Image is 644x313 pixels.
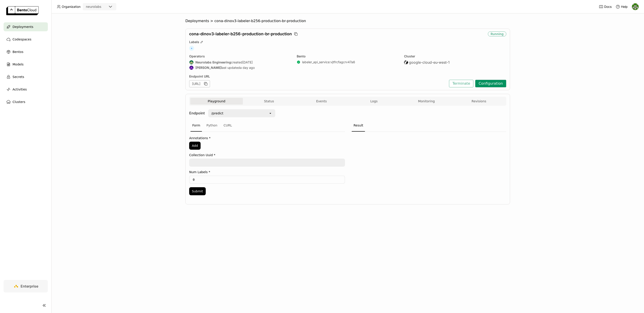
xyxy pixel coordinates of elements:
span: cona-dinov3-labeler-b256-production-br-production [214,19,306,23]
a: Clusters [4,97,48,106]
div: Cluster [404,54,506,58]
span: google-cloud-eu-west-1 [409,60,450,65]
span: Logs [370,99,377,103]
a: Secrets [4,72,48,81]
div: Operators [189,54,291,58]
a: Models [4,60,48,69]
span: Secrets [13,74,24,80]
div: Endpoint URL [189,74,447,78]
div: Form [191,120,202,132]
input: Selected neurolabs. [102,5,102,9]
span: > [209,19,214,23]
div: neurolabs [86,4,101,9]
div: [URL] [189,80,210,87]
button: Configuration [475,80,506,87]
strong: Endpoint [189,111,205,115]
button: Revisions [453,98,505,105]
a: Activities [4,85,48,94]
img: Sauyon Lee [189,66,193,70]
span: Deployments [13,24,33,29]
a: Codespaces [4,35,48,44]
a: labeler_api_service:vjtfrcfagcrv47a6 [302,60,355,64]
span: Codespaces [13,37,31,42]
button: Add [189,142,201,150]
button: Playground [190,98,243,105]
span: Models [13,62,23,67]
input: Selected /predict. [224,111,224,116]
button: Terminate [449,80,473,87]
span: cona-dinov3-labeler-b256-production-br-production [189,32,292,36]
strong: Neurolabs Engineering [195,60,231,64]
label: Annotations * [189,136,345,140]
label: Collection Uuid * [189,153,345,157]
div: created [189,60,291,65]
span: a day ago [240,66,255,70]
button: Submit [189,187,206,195]
span: Help [621,5,628,9]
button: Monitoring [400,98,453,105]
div: last updated [189,65,291,70]
div: /predict [211,111,223,116]
span: Deployments [185,19,209,23]
div: CURL [222,120,234,132]
span: Clusters [13,99,25,105]
div: Result [352,120,365,132]
div: Bento [297,54,399,58]
span: + [189,46,194,51]
button: Events [295,98,348,105]
div: Labels [189,40,506,44]
img: Toby Thomas [632,3,639,10]
nav: Breadcrumbs navigation [185,19,510,23]
span: Enterprise [21,284,38,288]
div: Running [488,32,506,36]
span: Organization [62,5,80,9]
button: Status [243,98,295,105]
a: Enterprise [4,280,48,292]
span: Activities [13,87,27,92]
div: Help [616,4,628,9]
span: Docs [604,5,612,9]
img: Neurolabs Engineering [189,60,193,64]
label: Num Labels * [189,170,345,174]
span: Bentos [13,49,23,55]
a: Docs [599,4,612,9]
img: logo [6,6,39,15]
a: Bentos [4,47,48,56]
a: Deployments [4,22,48,31]
strong: [PERSON_NAME] [195,66,221,70]
svg: open [269,111,272,115]
div: Python [205,120,219,132]
span: [DATE] [242,60,253,64]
